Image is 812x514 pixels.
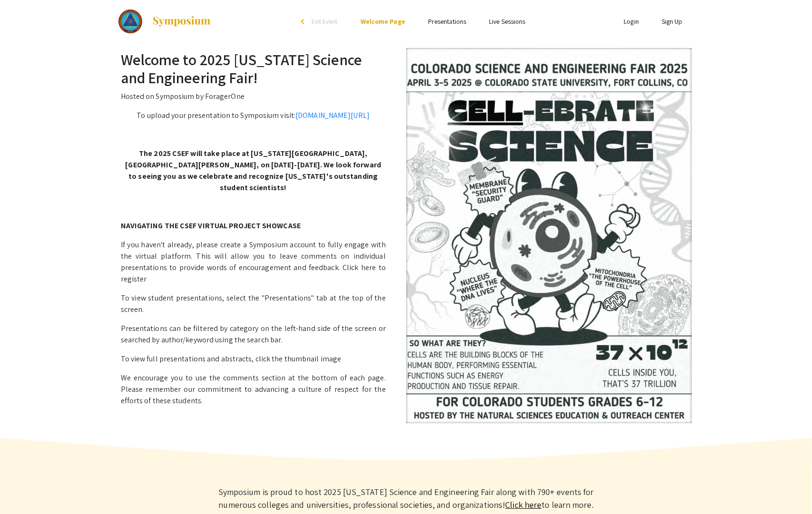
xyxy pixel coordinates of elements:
p: If you haven't already, please create a Symposium account to fully engage with the virtual platfo... [121,239,692,285]
strong: The 2025 CSEF will take place at [US_STATE][GEOGRAPHIC_DATA], [GEOGRAPHIC_DATA][PERSON_NAME], on ... [125,148,381,193]
img: 2025 Colorado Science and Engineering Fair [118,10,143,33]
img: Symposium by ForagerOne [152,16,211,27]
p: Presentations can be filtered by category on the left-hand side of the screen or searched by auth... [121,323,692,346]
div: arrow_back_ios [301,19,307,24]
p: We encourage you to use the comments section at the bottom of each page. Please remember our comm... [121,372,692,407]
a: Sign Up [662,17,683,26]
a: Live Sessions [489,17,525,26]
p: To view student presentations, select the "Presentations" tab at the top of the screen. [121,292,692,315]
a: 2025 Colorado Science and Engineering Fair [118,10,212,33]
strong: NAVIGATING THE CSEF VIRTUAL PROJECT SHOWCASE [121,221,301,231]
h2: Welcome to 2025 [US_STATE] Science and Engineering Fair! [121,50,692,87]
a: Presentations [428,17,466,26]
span: Exit Event [312,17,338,26]
a: Learn more about Symposium [505,499,541,510]
p: Symposium is proud to host 2025 [US_STATE] Science and Engineering Fair along with 790+ events fo... [202,485,611,511]
img: 2025 Colorado Science and Engineering Fair [406,48,692,423]
p: Hosted on Symposium by ForagerOne [121,91,692,102]
a: [DOMAIN_NAME][URL] [295,110,370,120]
p: To view full presentations and abstracts, click the thumbnail image [121,353,692,365]
a: Login [624,17,639,26]
iframe: Chat [7,471,40,507]
p: To upload your presentation to Symposium visit: [121,110,692,121]
a: Welcome Page [361,17,405,26]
